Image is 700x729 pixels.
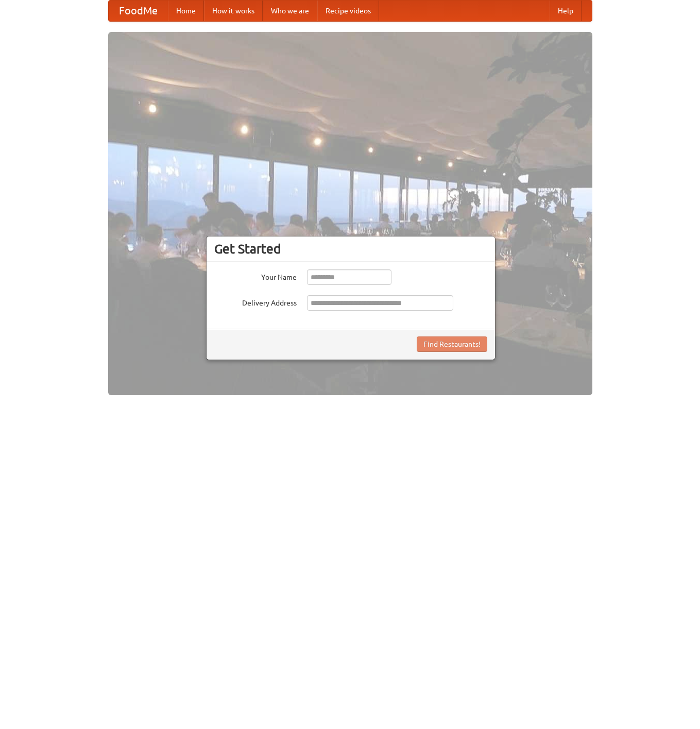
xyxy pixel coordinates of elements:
[168,1,204,21] a: Home
[204,1,263,21] a: How it works
[317,1,379,21] a: Recipe videos
[214,269,297,282] label: Your Name
[109,1,168,21] a: FoodMe
[214,241,487,257] h3: Get Started
[214,295,297,308] label: Delivery Address
[417,336,487,352] button: Find Restaurants!
[263,1,317,21] a: Who we are
[550,1,582,21] a: Help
